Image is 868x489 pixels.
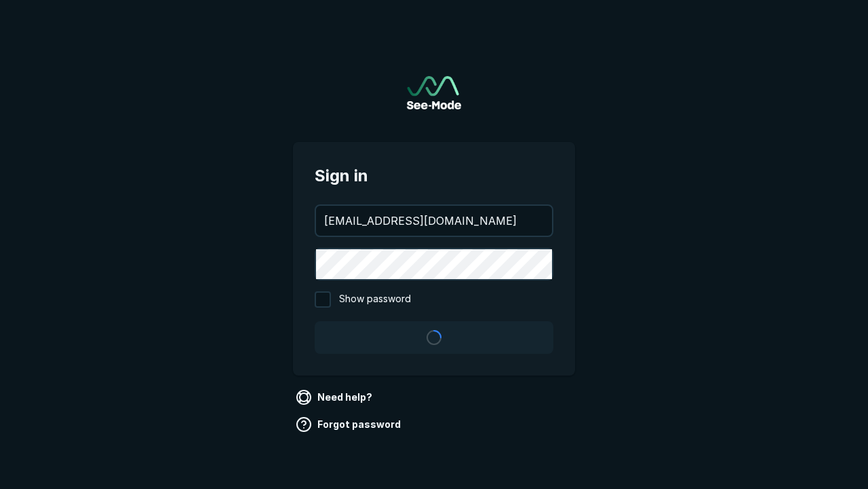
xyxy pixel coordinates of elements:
a: Forgot password [293,414,406,435]
input: your@email.com [316,206,552,236]
span: Show password [339,291,411,308]
a: Need help? [293,386,378,408]
span: Sign in [315,164,553,188]
img: See-Mode Logo [407,76,461,109]
a: Go to sign in [407,76,461,109]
